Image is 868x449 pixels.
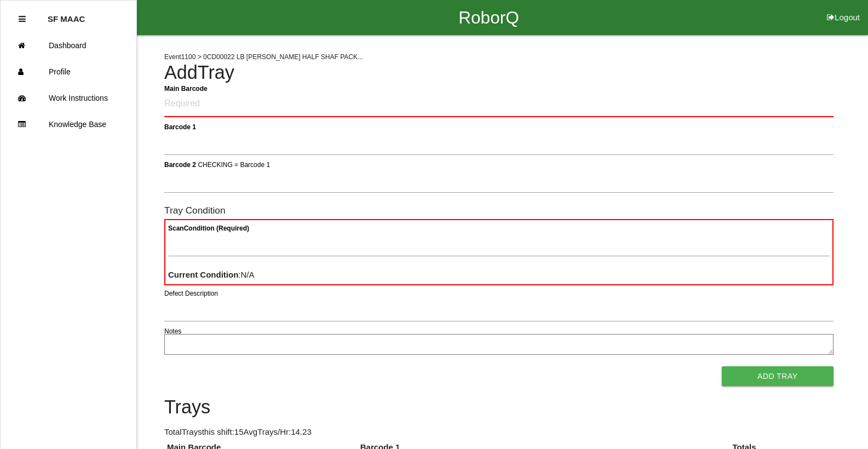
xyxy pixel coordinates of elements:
label: Notes [164,326,181,336]
span: CHECKING = Barcode 1 [198,160,270,168]
a: Knowledge Base [1,111,136,137]
p: Total Trays this shift: 15 Avg Trays /Hr: 14.23 [164,426,833,439]
p: SF MAAC [48,6,85,24]
h4: Add Tray [164,62,833,83]
b: Barcode 2 [164,160,196,168]
b: Scan Condition (Required) [168,225,249,232]
div: Close [19,6,26,32]
a: Profile [1,59,136,85]
b: Main Barcode [164,84,208,92]
a: Dashboard [1,32,136,59]
h6: Tray Condition [164,205,833,216]
a: Work Instructions [1,85,136,111]
b: Barcode 1 [164,123,196,130]
b: Current Condition [168,270,238,279]
input: Required [164,91,833,117]
label: Defect Description [164,289,218,298]
h4: Trays [164,397,833,418]
span: : N/A [168,270,255,279]
button: Add Tray [722,366,833,386]
span: Event 1100 > 0CD00022 LB [PERSON_NAME] HALF SHAF PACK... [164,53,363,61]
